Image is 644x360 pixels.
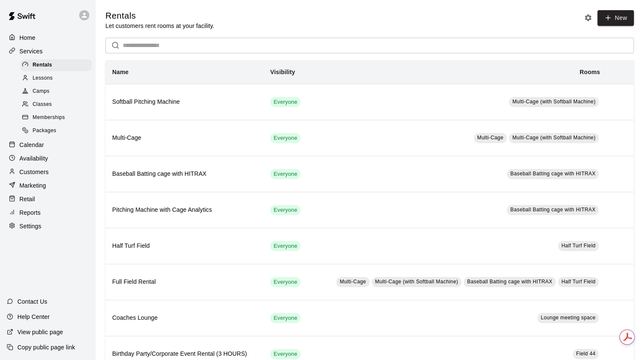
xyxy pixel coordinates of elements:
[7,31,88,44] a: Home
[270,314,301,322] span: Everyone
[270,350,301,358] span: Everyone
[541,315,595,321] span: Lounge meeting space
[561,279,596,285] span: Half Turf Field
[270,313,301,323] div: This service is visible to all of your customers
[33,87,50,96] span: Camps
[7,45,88,58] a: Services
[20,86,92,97] div: Camps
[7,206,88,219] a: Reports
[19,168,49,176] p: Customers
[17,313,50,321] p: Help Center
[20,85,95,98] a: Camps
[17,328,63,336] p: View public page
[510,207,595,213] span: Baseball Batting cage with HITRAX
[112,133,257,143] h6: Multi-Cage
[7,166,88,178] a: Customers
[112,97,257,107] h6: Softball Pitching Machine
[270,134,301,142] span: Everyone
[512,135,595,141] span: Multi-Cage (with Softball Machine)
[467,279,552,285] span: Baseball Batting cage with HITRAX
[270,133,301,143] div: This service is visible to all of your customers
[20,58,95,72] a: Rentals
[477,135,503,141] span: Multi-Cage
[7,152,88,165] a: Availability
[17,297,47,306] p: Contact Us
[512,99,595,105] span: Multi-Cage (with Softball Machine)
[576,351,596,357] span: Field 44
[112,349,257,359] h6: Birthday Party/Corporate Event Rental (3 HOURS)
[19,33,36,42] p: Home
[270,205,301,215] div: This service is visible to all of your customers
[7,138,88,151] a: Calendar
[105,22,214,30] p: Let customers rent rooms at your facility.
[17,343,75,352] p: Copy public page link
[112,277,257,287] h6: Full Field Rental
[112,69,129,75] b: Name
[597,10,634,26] a: New
[580,69,600,75] b: Rooms
[33,74,53,83] span: Lessons
[270,206,301,214] span: Everyone
[19,195,35,203] p: Retail
[20,112,92,124] div: Memberships
[340,279,366,285] span: Multi-Cage
[7,220,88,233] a: Settings
[33,61,52,69] span: Rentals
[20,111,95,125] a: Memberships
[7,179,88,192] a: Marketing
[270,69,295,75] b: Visibility
[19,222,41,230] p: Settings
[20,125,92,137] div: Packages
[375,279,458,285] span: Multi-Cage (with Softball Machine)
[112,313,257,323] h6: Coaches Lounge
[20,125,95,138] a: Packages
[19,208,41,217] p: Reports
[19,154,48,163] p: Availability
[561,243,596,249] span: Half Turf Field
[112,205,257,215] h6: Pitching Machine with Cage Analytics
[270,277,301,287] div: This service is visible to all of your customers
[105,10,214,22] h5: Rentals
[270,349,301,359] div: This service is visible to all of your customers
[19,181,46,190] p: Marketing
[510,171,595,177] span: Baseball Batting cage with HITRAX
[20,59,92,71] div: Rentals
[33,127,56,135] span: Packages
[270,98,301,106] span: Everyone
[270,241,301,251] div: This service is visible to all of your customers
[112,241,257,251] h6: Half Turf Field
[270,170,301,178] span: Everyone
[20,72,92,84] div: Lessons
[19,47,43,55] p: Services
[33,114,65,122] span: Memberships
[7,193,88,205] a: Retail
[582,11,594,24] button: Rental settings
[19,141,44,149] p: Calendar
[270,242,301,250] span: Everyone
[20,72,95,85] a: Lessons
[20,98,95,111] a: Classes
[33,100,52,109] span: Classes
[270,278,301,286] span: Everyone
[270,169,301,179] div: This service is visible to all of your customers
[112,169,257,179] h6: Baseball Batting cage with HITRAX
[20,99,92,111] div: Classes
[270,97,301,107] div: This service is visible to all of your customers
